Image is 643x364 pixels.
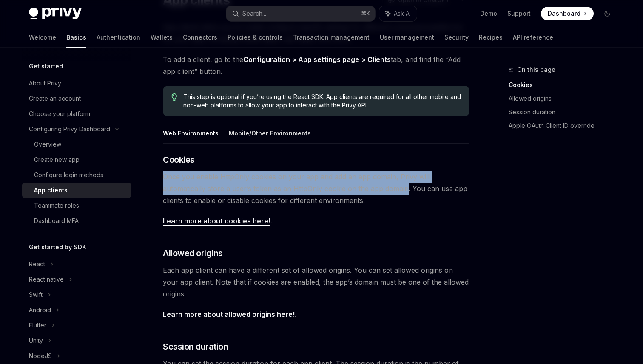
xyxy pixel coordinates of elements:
a: Recipes [479,27,503,48]
div: About Privy [29,78,61,88]
a: Transaction management [293,27,370,48]
span: Each app client can have a different set of allowed origins. You can set allowed origins on your ... [163,264,469,300]
a: Create an account [22,91,131,106]
span: Allowed origins [163,247,223,259]
div: Create an account [29,93,81,104]
button: Ask AI [379,6,417,21]
div: React [29,259,45,269]
div: Flutter [29,320,46,330]
span: To add a client, go to the tab, and find the “Add app client” button. [163,54,469,77]
div: Configure login methods [34,170,103,180]
a: Learn more about cookies here! [163,217,270,226]
div: Search... [242,8,266,19]
h5: Get started by SDK [29,242,86,252]
span: Dashboard [548,9,580,18]
a: Configure login methods [22,167,131,183]
button: Toggle dark mode [600,7,614,20]
h5: Get started [29,61,63,71]
div: Configuring Privy Dashboard [29,124,110,134]
a: Session duration [509,105,621,119]
a: Configuration > App settings page > Clients [243,55,391,64]
a: Security [444,27,469,48]
div: Overview [34,139,61,150]
a: Teammate roles [22,198,131,213]
button: Mobile/Other Environments [229,123,311,143]
a: Learn more about allowed origins here! [163,310,295,319]
div: Unity [29,336,43,346]
a: User management [380,27,434,48]
div: NodeJS [29,351,52,361]
div: React native [29,274,64,285]
span: . [163,215,469,227]
div: Teammate roles [34,200,79,211]
svg: Tip [171,93,177,101]
a: Choose your platform [22,106,131,121]
a: API reference [513,27,553,48]
a: Create new app [22,152,131,167]
a: Authentication [97,27,140,48]
button: Search...⌘K [226,6,375,21]
span: This step is optional if you’re using the React SDK. App clients are required for all other mobil... [183,93,461,110]
span: On this page [517,65,555,75]
a: Wallets [151,27,173,48]
a: Cookies [509,78,621,92]
span: . [163,308,469,320]
span: Once you enable HttpOnly cookies on your app and add an app domain, Privy will automatically stor... [163,171,469,206]
a: Allowed origins [509,92,621,105]
img: dark logo [29,8,82,20]
a: About Privy [22,76,131,91]
span: Ask AI [394,9,411,18]
div: Create new app [34,155,80,165]
a: Overview [22,137,131,152]
div: Swift [29,290,43,300]
a: Support [507,9,531,18]
div: App clients [34,185,68,195]
a: Policies & controls [228,27,283,48]
div: Dashboard MFA [34,216,79,226]
span: Session duration [163,341,228,353]
a: Welcome [29,27,56,48]
a: Dashboard MFA [22,213,131,229]
button: Web Environments [163,123,219,143]
a: Demo [480,9,497,18]
div: Choose your platform [29,109,90,119]
span: ⌘ K [361,10,370,17]
a: Basics [66,27,86,48]
a: Apple OAuth Client ID override [509,119,621,133]
a: Dashboard [541,7,594,20]
div: Android [29,305,51,315]
a: App clients [22,183,131,198]
a: Connectors [183,27,217,48]
span: Cookies [163,154,195,166]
